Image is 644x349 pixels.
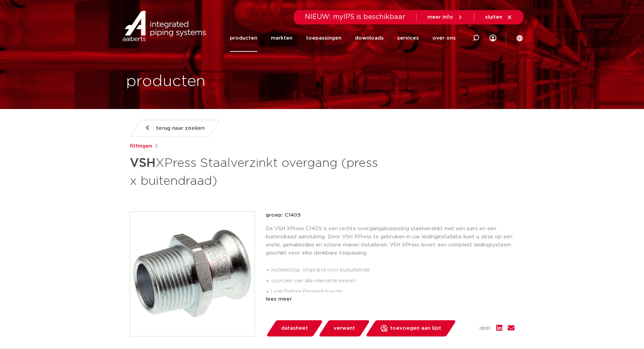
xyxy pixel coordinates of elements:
span: NIEUW: myIPS is beschikbaar [305,14,405,20]
a: terug naar zoeken [129,120,220,137]
a: services [397,24,419,52]
a: toepassingen [306,24,341,52]
img: Product Image for VSH XPress Staalverzinkt overgang (press x buitendraad) [130,212,255,336]
a: meer info [427,14,463,20]
a: downloads [355,24,384,52]
a: markten [271,24,292,52]
span: datasheet [281,323,308,334]
a: sluiten [485,14,512,20]
nav: Menu [230,24,456,52]
p: groep: C1405 [266,211,515,219]
h1: producten [126,71,206,92]
p: De VSH XPress C1405 is een rechte overgangskoppeling staalverzinkt met een pers en een buitendraa... [266,225,515,257]
a: fittingen [130,142,152,150]
span: sluiten [485,15,502,20]
div: my IPS [490,24,496,52]
span: deel: [479,324,491,332]
span: terug naar zoeken [156,123,205,134]
div: lees meer [266,295,515,303]
li: Leak Before Pressed-functie [271,286,515,297]
span: verwant [334,323,355,334]
a: over ons [432,24,456,52]
span: toevoegen aan lijst [390,323,441,334]
li: voorzien van alle relevante keuren [271,276,515,286]
a: verwant [318,320,370,336]
span: meer info [427,15,453,20]
h1: XPress Staalverzinkt overgang (press x buitendraad) [130,153,384,190]
strong: VSH [130,157,156,169]
a: producten [230,24,257,52]
a: datasheet [266,320,323,336]
li: insteekstop: stoprand voor buisuiteinde [271,265,515,276]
